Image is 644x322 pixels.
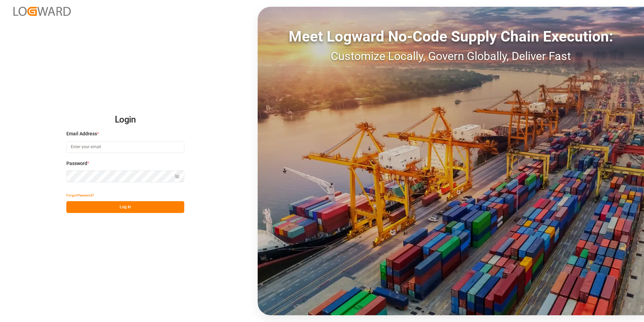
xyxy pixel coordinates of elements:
[66,109,184,131] h2: Login
[66,189,94,201] button: Forgot Password?
[66,201,184,213] button: Log In
[66,130,97,137] span: Email Address
[258,48,644,65] div: Customize Locally, Govern Globally, Deliver Fast
[13,7,71,16] img: Logward_new_orange.png
[258,25,644,48] div: Meet Logward No-Code Supply Chain Execution:
[66,160,87,167] span: Password
[66,141,184,153] input: Enter your email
